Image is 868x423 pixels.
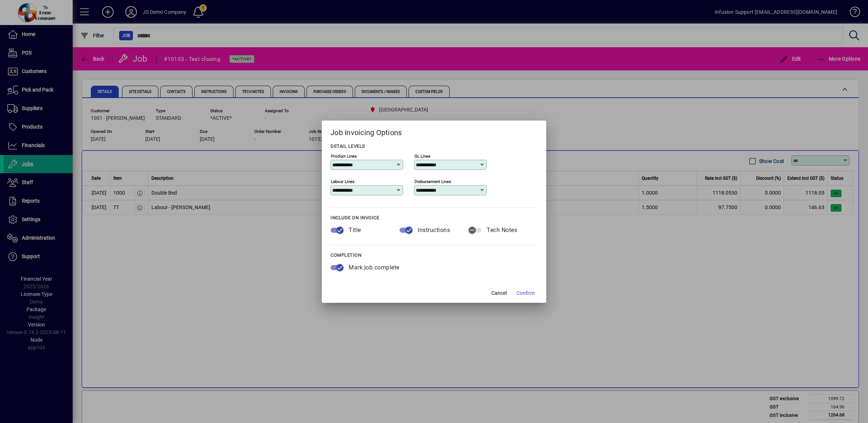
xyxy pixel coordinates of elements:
h2: Job Invoicing Options [322,121,546,142]
button: Confirm [514,287,538,300]
div: COMPLETION [330,251,538,260]
span: Confirm [516,289,535,297]
span: Title [349,227,361,233]
span: Mark job complete [349,264,399,271]
button: Cancel [487,287,511,300]
div: INCLUDE ON INVOICE [330,213,538,222]
span: Instructions [418,227,450,233]
mat-label: Product Lines [331,153,357,158]
span: Cancel [491,289,507,297]
div: DETAIL LEVELS [330,142,538,151]
mat-label: Labour Lines [331,179,354,184]
span: Tech Notes [487,227,517,233]
mat-label: Disbursement Lines [414,179,451,184]
mat-label: GL Lines [414,153,430,158]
